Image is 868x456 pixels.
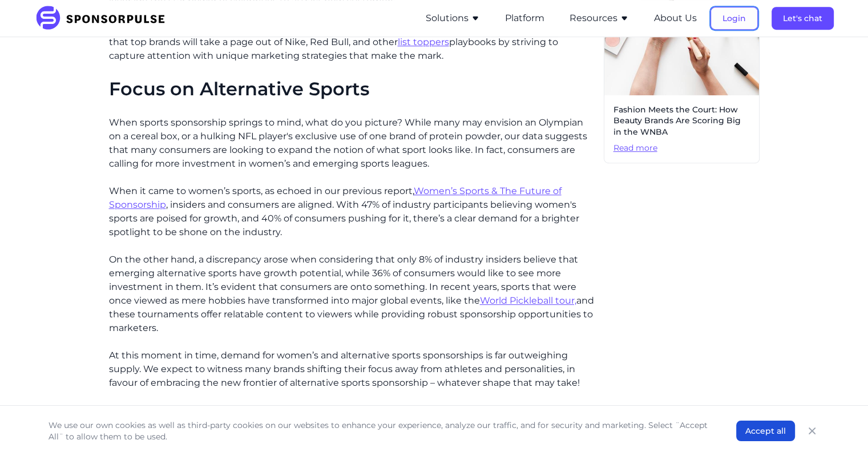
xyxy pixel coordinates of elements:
[570,11,629,25] button: Resources
[109,349,595,390] p: At this moment in time, demand for women’s and alternative sports sponsorships is far outweighing...
[710,13,758,23] a: Login
[505,11,544,25] button: Platform
[736,421,795,441] button: Accept all
[613,104,750,138] span: Fashion Meets the Court: How Beauty Brands Are Scoring Big in the WNBA
[109,185,562,210] a: Women’s Sports & The Future of Sponsorship
[49,419,713,442] p: We use our own cookies as well as third-party cookies on our websites to enhance your experience,...
[804,423,820,439] button: Close
[505,13,544,23] a: Platform
[398,37,449,47] a: list toppers
[109,76,595,102] h1: Focus on Alternative Sports
[109,403,595,431] p: Looking for more insight? Check out our detailed property report for the
[772,13,834,23] a: Let's chat
[613,143,750,154] span: Read more
[109,116,595,171] p: When sports sponsorship springs to mind, what do you picture? While many may envision an Olympian...
[109,184,595,239] p: When it came to women’s sports, as echoed in our previous report, , insiders and consumers are al...
[654,11,697,25] button: About Us
[35,6,173,31] img: SponsorPulse
[480,295,576,306] a: World Pickleball tour,
[426,11,480,25] button: Solutions
[109,253,595,335] p: On the other hand, a discrepancy arose when considering that only 8% of industry insiders believe...
[811,401,868,456] iframe: Chat Widget
[654,13,697,23] a: About Us
[109,22,595,63] p: All this is to say, when it comes to sports sponsorship, one size doesn’t fit all. However, we’re...
[710,7,758,30] button: Login
[772,7,834,30] button: Let's chat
